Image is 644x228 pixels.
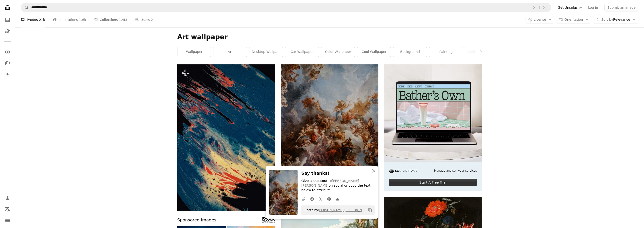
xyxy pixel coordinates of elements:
[308,194,316,204] a: Share on Facebook
[21,3,29,12] button: Search Unsplash
[564,18,583,21] span: Orientation
[3,193,12,203] a: Log in / Sign up
[529,3,539,12] button: Clear
[526,16,554,24] button: License
[249,47,283,57] a: desktop wallpaper
[281,64,378,187] img: a painting on the ceiling of a building
[555,4,585,11] a: Get Unsplash+
[21,3,551,12] form: Find visuals sitewide
[601,18,613,21] span: Sort by
[318,208,370,212] a: [PERSON_NAME] [PERSON_NAME]
[53,12,86,27] a: Illustrations 1.6k
[384,64,482,191] a: Manage and sell your servicesStart A Free Trial
[556,16,591,24] button: Orientation
[177,217,216,224] span: Sponsored images
[3,70,12,79] a: Download History
[316,194,325,204] a: Share on Twitter
[301,179,359,187] a: [PERSON_NAME] [PERSON_NAME]
[321,47,355,57] a: color wallpaper
[177,135,275,140] a: a close up of a blue, yellow and red substance
[151,17,153,22] span: 2
[366,206,374,214] button: Copy to clipboard
[94,12,127,27] a: Collections 1.4M
[177,47,211,57] a: wallpaper
[301,179,375,193] p: Give a shoutout to on social or copy the text below to attribute.
[3,26,12,36] a: Illustrations
[585,4,601,11] a: Log in
[534,18,546,21] span: License
[605,4,638,11] button: Submit an image
[540,3,551,12] button: Visual search
[3,59,12,68] a: Collections
[429,47,463,57] a: painting
[3,204,12,214] button: Language
[593,16,638,24] button: Sort byRelevance
[601,17,630,22] span: Relevance
[3,216,12,225] button: Menu
[281,123,378,127] a: a painting on the ceiling of a building
[213,47,247,57] a: art
[285,47,319,57] a: car wallpaper
[177,64,275,211] img: a close up of a blue, yellow and red substance
[393,47,427,57] a: background
[3,15,12,24] a: Photos
[134,12,153,27] a: Users 2
[325,194,333,204] a: Share on Pinterest
[119,17,127,22] span: 1.4M
[465,47,499,57] a: android wallpaper
[434,169,477,173] span: Manage and sell your services
[357,47,391,57] a: cool wallpaper
[177,33,482,41] h1: Art wallpaper
[301,170,375,177] h3: Say thanks!
[389,169,417,173] img: file-1705255347840-230a6ab5bca9image
[389,179,477,186] div: Start A Free Trial
[79,17,86,22] span: 1.6k
[302,206,366,214] span: Photo by on
[384,64,482,162] img: file-1707883121023-8e3502977149image
[3,47,12,57] a: Explore
[333,194,342,204] a: Share over email
[476,47,482,57] button: scroll list to the right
